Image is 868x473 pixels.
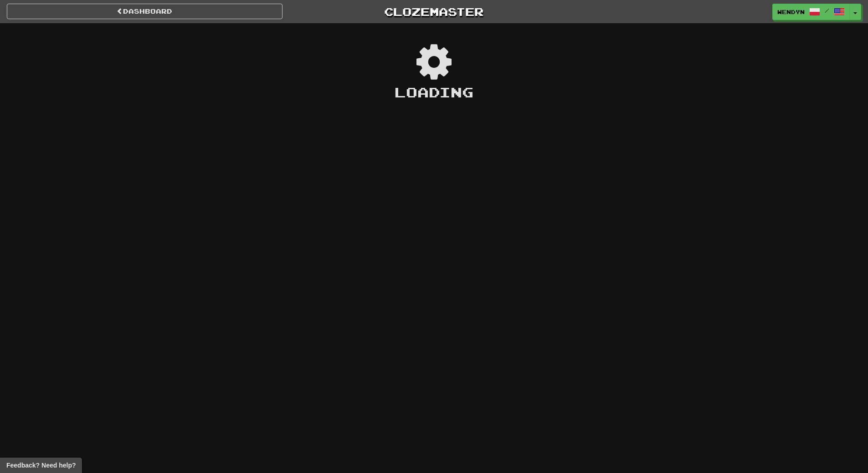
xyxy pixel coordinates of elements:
[296,4,572,20] a: Clozemaster
[825,7,829,14] span: /
[7,4,282,19] a: Dashboard
[772,4,850,20] a: WendyN /
[777,8,805,16] span: WendyN
[6,461,76,470] span: Open feedback widget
